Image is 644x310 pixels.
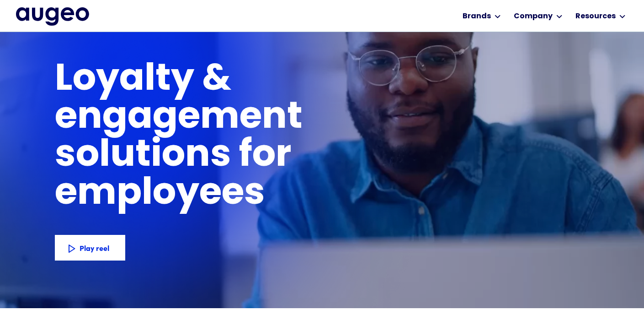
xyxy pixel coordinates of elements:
div: Resources [575,11,616,22]
a: home [16,7,89,27]
div: Brands [463,11,491,22]
a: Play reel [55,235,125,261]
div: Company [514,11,553,22]
h1: employees [55,175,281,213]
h1: Loyalty & engagement solutions for [55,61,450,175]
